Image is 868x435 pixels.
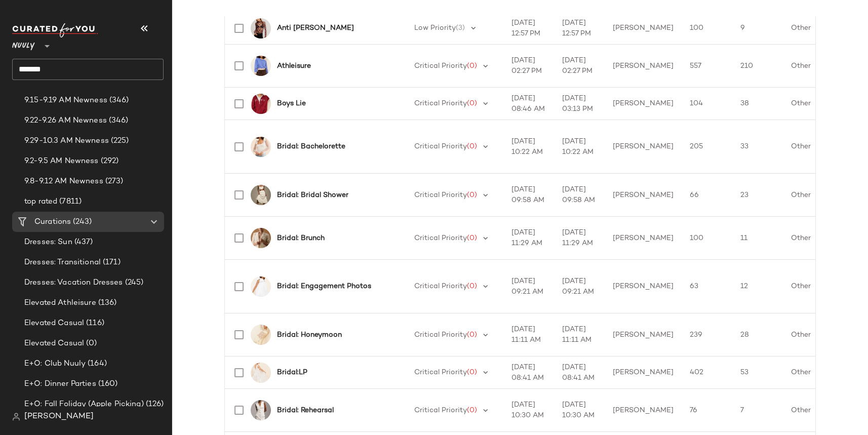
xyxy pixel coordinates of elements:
[24,378,96,390] span: E+O: Dinner Parties
[554,357,605,389] td: [DATE] 08:41 AM
[24,338,84,349] span: Elevated Casual
[503,389,554,432] td: [DATE] 10:30 AM
[12,413,20,421] img: svg%3e
[277,61,311,71] b: Athleisure
[24,399,144,410] span: E+O: Fall Foliday (Apple Picking)
[24,318,84,329] span: Elevated Casual
[732,12,783,45] td: 9
[682,174,732,217] td: 66
[732,120,783,174] td: 33
[554,12,605,45] td: [DATE] 12:57 PM
[109,135,129,147] span: (225)
[277,141,345,152] b: Bridal: Bachelorette
[107,95,129,106] span: (346)
[12,23,98,37] img: cfy_white_logo.C9jOOHJF.svg
[503,174,554,217] td: [DATE] 09:58 AM
[554,120,605,174] td: [DATE] 10:22 AM
[503,260,554,313] td: [DATE] 09:21 AM
[682,88,732,120] td: 104
[251,400,271,420] img: 87414801_011_b
[783,357,834,389] td: Other
[783,45,834,88] td: Other
[783,389,834,432] td: Other
[732,217,783,260] td: 11
[251,185,271,205] img: 4130916210332_010_b
[12,34,35,53] span: Nuuly
[554,389,605,432] td: [DATE] 10:30 AM
[456,24,465,32] span: (3)
[251,56,271,76] img: 89991178_049_b
[783,260,834,313] td: Other
[24,297,96,309] span: Elevated Athleisure
[732,260,783,313] td: 12
[554,313,605,357] td: [DATE] 11:11 AM
[605,357,682,389] td: [PERSON_NAME]
[732,45,783,88] td: 210
[277,281,371,292] b: Bridal: Engagement Photos
[84,338,97,349] span: (0)
[503,45,554,88] td: [DATE] 02:27 PM
[96,297,117,309] span: (136)
[107,115,129,127] span: (346)
[467,62,477,70] span: (0)
[24,135,109,147] span: 9.29-10.3 AM Newness
[682,389,732,432] td: 76
[123,277,144,289] span: (245)
[414,143,467,150] span: Critical Priority
[96,378,118,390] span: (160)
[467,407,477,414] span: (0)
[503,313,554,357] td: [DATE] 11:11 AM
[605,174,682,217] td: [PERSON_NAME]
[605,12,682,45] td: [PERSON_NAME]
[467,100,477,107] span: (0)
[24,196,57,208] span: top rated
[24,176,103,187] span: 9.8-9.12 AM Newness
[554,174,605,217] td: [DATE] 09:58 AM
[251,325,271,345] img: 102654076_012_b
[86,358,107,370] span: (164)
[605,389,682,432] td: [PERSON_NAME]
[84,318,104,329] span: (116)
[277,367,307,378] b: Bridal:LP
[277,23,354,33] b: Anti [PERSON_NAME]
[503,217,554,260] td: [DATE] 11:29 AM
[783,313,834,357] td: Other
[251,363,271,383] img: 100092030_010_b
[251,228,271,248] img: 4115212060069_011_b
[72,236,93,248] span: (437)
[24,358,86,370] span: E+O: Club Nuuly
[57,196,82,208] span: (7811)
[251,276,271,297] img: 98128689_010_b
[467,143,477,150] span: (0)
[414,407,467,414] span: Critical Priority
[414,24,456,32] span: Low Priority
[277,233,325,244] b: Bridal: Brunch
[24,155,99,167] span: 9.2-9.5 AM Newness
[414,100,467,107] span: Critical Priority
[251,18,271,38] img: 78429362_005_b
[467,283,477,290] span: (0)
[605,313,682,357] td: [PERSON_NAME]
[277,330,342,340] b: Bridal: Honeymoon
[34,216,71,228] span: Curations
[24,411,94,423] span: [PERSON_NAME]
[414,234,467,242] span: Critical Priority
[783,174,834,217] td: Other
[277,190,348,201] b: Bridal: Bridal Shower
[783,217,834,260] td: Other
[277,98,306,109] b: Boys Lie
[144,399,164,410] span: (126)
[732,313,783,357] td: 28
[732,174,783,217] td: 23
[605,45,682,88] td: [PERSON_NAME]
[414,191,467,199] span: Critical Priority
[503,12,554,45] td: [DATE] 12:57 PM
[277,405,334,416] b: Bridal: Rehearsal
[554,260,605,313] td: [DATE] 09:21 AM
[467,331,477,339] span: (0)
[732,357,783,389] td: 53
[24,257,101,268] span: Dresses: Transitional
[682,217,732,260] td: 100
[414,369,467,376] span: Critical Priority
[682,45,732,88] td: 557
